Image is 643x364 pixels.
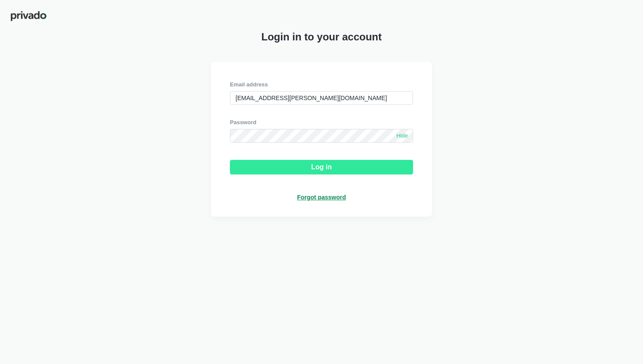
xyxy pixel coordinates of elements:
div: Log in [311,163,332,171]
img: privado-logo [10,10,47,22]
div: Password [230,119,413,126]
div: Email address [230,81,413,89]
button: Log in [230,160,413,174]
a: Forgot password [297,193,346,201]
span: Hide [396,132,408,140]
span: Login in to your account [261,31,382,43]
